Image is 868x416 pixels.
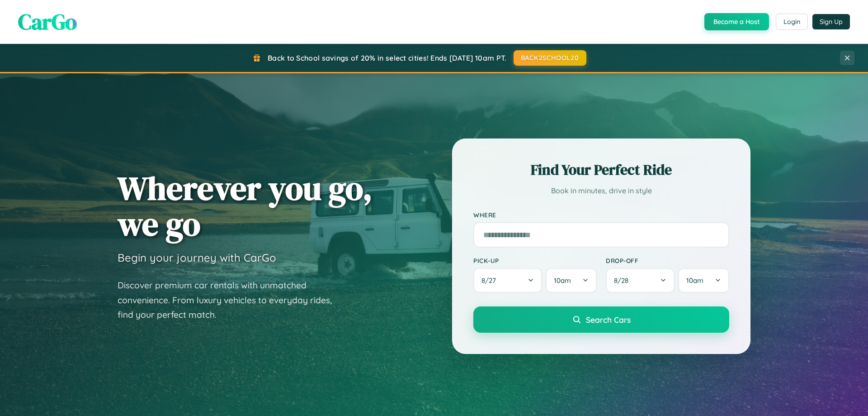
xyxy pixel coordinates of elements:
button: BACK2SCHOOL20 [514,50,586,66]
span: Search Cars [586,315,631,325]
h1: Wherever you go, we go [118,170,373,242]
label: Pick-up [473,257,597,264]
span: CarGo [18,7,77,37]
label: Where [473,211,729,219]
button: 10am [678,268,729,293]
span: 8 / 27 [481,276,500,285]
h3: Begin your journey with CarGo [118,251,276,264]
span: Back to School savings of 20% in select cities! Ends [DATE] 10am PT. [268,53,506,62]
button: Search Cars [473,306,729,333]
button: 8/28 [606,268,675,293]
button: Login [776,14,808,30]
h2: Find Your Perfect Ride [473,160,729,180]
button: 8/27 [473,268,542,293]
p: Book in minutes, drive in style [473,184,729,197]
button: 10am [546,268,597,293]
span: 10am [686,276,703,285]
label: Drop-off [606,257,729,264]
button: Sign Up [812,14,850,29]
span: 10am [554,276,571,285]
span: 8 / 28 [614,276,633,285]
p: Discover premium car rentals with unmatched convenience. From luxury vehicles to everyday rides, ... [118,278,344,322]
button: Become a Host [704,13,769,30]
